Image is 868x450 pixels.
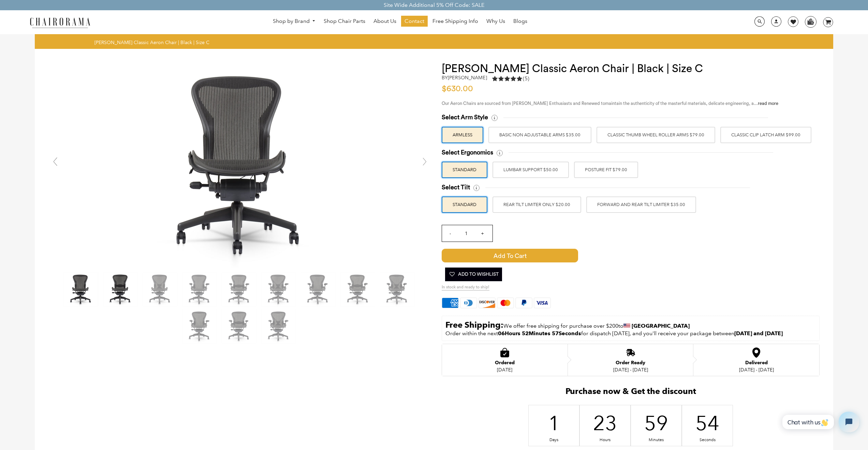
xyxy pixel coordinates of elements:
div: Hours [600,437,611,443]
label: Classic Thumb Wheel Roller Arms $79.00 [597,127,715,143]
div: [DATE] - [DATE] [613,367,648,372]
strong: [GEOGRAPHIC_DATA] [632,323,690,329]
label: BASIC NON ADJUSTABLE ARMS $35.00 [488,127,591,143]
img: Herman Miller Classic Aeron Chair | Black | Size C - chairorama [182,309,217,343]
iframe: Tidio Chat [777,406,865,438]
label: STANDARD [442,196,487,213]
input: - [442,225,458,242]
h1: [PERSON_NAME] Classic Aeron Chair | Black | Size C [442,63,820,75]
a: Why Us [483,16,509,27]
label: LUMBAR SUPPORT $50.00 [492,162,569,178]
input: + [474,225,490,242]
span: Why Us [486,18,505,25]
span: Shop Chair Parts [324,18,365,25]
span: Add to Cart [442,249,578,262]
span: Free Shipping Info [432,18,478,25]
p: Order within the next for dispatch [DATE], and you'll receive your package between [445,330,816,337]
span: Select Ergonomics [442,149,493,156]
h2: by [442,75,487,81]
div: Ordered [495,360,515,366]
span: Our Aeron Chairs are sourced from [PERSON_NAME] Enthusiasts and Renewed to [442,101,605,106]
label: REAR TILT LIMITER ONLY $20.00 [492,196,581,213]
span: maintain the authenticity of the masterful materials, delicate engineering, a... [605,101,778,106]
img: Herman Miller Classic Aeron Chair | Black | Size C - chairorama [301,272,335,306]
div: Days [548,437,560,443]
span: Select Tilt [442,183,470,191]
img: Herman Miller Classic Aeron Chair | Black | Size C - chairorama [262,272,296,306]
a: About Us [370,16,400,27]
a: Free Shipping Info [429,16,482,27]
label: ARMLESS [442,127,483,143]
div: 23 [600,410,611,436]
a: Blogs [510,16,531,27]
button: Add To Wishlist [445,268,502,281]
strong: Free Shipping: [445,320,503,330]
span: Blogs [513,18,527,25]
strong: [DATE] and [DATE] [734,330,783,337]
span: [PERSON_NAME] Classic Aeron Chair | Black | Size C [94,39,209,45]
a: read more [758,101,778,106]
nav: breadcrumbs [94,39,212,45]
span: We offer free shipping for purchase over $200 [503,323,618,329]
img: chairorama [26,16,94,28]
a: Contact [401,16,428,27]
div: Order Ready [613,360,648,366]
label: FORWARD AND REAR TILT LIMITER $35.00 [586,196,696,213]
nav: DesktopNavigation [123,16,677,28]
span: $630.00 [442,85,473,93]
label: STANDARD [442,162,487,178]
a: [PERSON_NAME] [448,74,487,81]
span: Add To Wishlist [448,268,499,281]
button: Add to Cart [442,249,706,262]
img: Herman Miller Classic Aeron Chair | Black | Size C - chairorama [143,272,177,306]
div: [DATE] - [DATE] [739,367,774,372]
a: Herman Miller Classic Aeron Chair | Black | Size C - chairorama [137,161,342,168]
img: Herman Miller Classic Aeron Chair | Black | Size C - chairorama [380,272,414,306]
span: (5) [523,75,529,82]
img: Herman Miller Classic Aeron Chair | Black | Size C - chairorama [137,63,342,268]
img: Herman Miller Classic Aeron Chair | Black | Size C - chairorama [262,309,296,343]
h2: Purchase now & Get the discount [442,386,820,400]
div: 54 [702,410,713,436]
div: 59 [651,410,662,436]
div: 5.0 rating (5 votes) [492,75,529,82]
div: 1 [548,410,560,436]
a: Shop Chair Parts [320,16,369,27]
a: Shop by Brand [269,16,319,27]
img: Herman Miller Classic Aeron Chair | Black | Size C - chairorama [222,272,256,306]
label: Classic Clip Latch Arm $99.00 [720,127,811,143]
img: Herman Miller Classic Aeron Chair | Black | Size C - chairorama [64,272,98,306]
img: Herman Miller Classic Aeron Chair | Black | Size C - chairorama [341,272,375,306]
label: POSTURE FIT $79.00 [574,162,638,178]
span: In stock and ready to ship! [442,285,489,290]
div: Delivered [739,360,774,366]
img: Herman Miller Classic Aeron Chair | Black | Size C - chairorama [103,272,137,306]
div: Seconds [702,437,713,443]
a: 5.0 rating (5 votes) [492,75,529,84]
span: About Us [373,18,396,25]
div: [DATE] [495,367,515,372]
img: WhatsApp_Image_2024-07-12_at_16.23.01.webp [805,16,816,27]
p: to [445,319,816,330]
span: 06Hours 52Minutes 57Seconds [498,330,581,337]
img: Herman Miller Classic Aeron Chair | Black | Size C - chairorama [222,309,256,343]
div: Minutes [651,437,662,443]
span: Contact [404,18,424,25]
img: Herman Miller Classic Aeron Chair | Black | Size C - chairorama [182,272,217,306]
span: Select Arm Style [442,113,488,121]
